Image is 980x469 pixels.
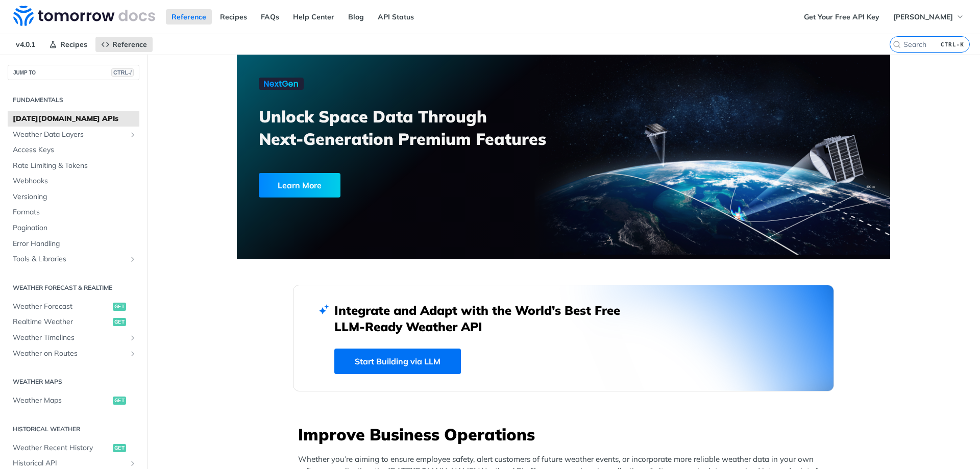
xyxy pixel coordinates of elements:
span: get [113,397,126,405]
a: Weather TimelinesShow subpages for Weather Timelines [8,330,139,345]
span: Reference [112,40,147,49]
span: Tools & Libraries [13,254,126,264]
span: Realtime Weather [13,317,110,327]
span: v4.0.1 [10,37,41,52]
span: Versioning [13,192,137,202]
a: Recipes [43,37,93,52]
span: Historical API [13,458,126,468]
a: Get Your Free API Key [798,9,885,24]
a: Weather Mapsget [8,393,139,408]
a: Start Building via LLM [334,349,461,374]
a: API Status [372,9,420,24]
a: Versioning [8,189,139,205]
span: Rate Limiting & Tokens [13,161,137,171]
button: JUMP TOCTRL-/ [8,65,139,80]
span: get [113,318,126,326]
a: Reference [166,9,212,24]
span: Formats [13,207,137,217]
img: Tomorrow.io Weather API Docs [13,6,155,26]
button: Show subpages for Tools & Libraries [129,255,137,263]
span: [PERSON_NAME] [893,12,953,21]
span: Webhooks [13,176,137,186]
svg: Search [893,40,901,48]
span: Pagination [13,223,137,233]
h2: Weather Forecast & realtime [8,283,139,292]
img: NextGen [259,78,304,90]
span: Weather Timelines [13,333,126,343]
a: Weather Forecastget [8,299,139,314]
a: Error Handling [8,236,139,252]
a: Tools & LibrariesShow subpages for Tools & Libraries [8,252,139,267]
span: Weather on Routes [13,349,126,359]
a: Learn More [259,173,511,198]
span: Weather Forecast [13,302,110,312]
a: Weather Data LayersShow subpages for Weather Data Layers [8,127,139,142]
a: Access Keys [8,142,139,158]
div: Learn More [259,173,340,198]
h2: Weather Maps [8,377,139,386]
span: Weather Data Layers [13,130,126,140]
a: Help Center [287,9,340,24]
button: Show subpages for Weather Data Layers [129,131,137,139]
a: Rate Limiting & Tokens [8,158,139,174]
a: Recipes [214,9,253,24]
span: get [113,303,126,311]
kbd: CTRL-K [938,39,967,50]
span: Weather Maps [13,396,110,406]
span: Error Handling [13,239,137,249]
a: Reference [95,37,153,52]
button: Show subpages for Weather Timelines [129,334,137,342]
a: Pagination [8,220,139,236]
a: Formats [8,205,139,220]
h2: Fundamentals [8,95,139,105]
button: [PERSON_NAME] [888,9,970,24]
a: FAQs [255,9,285,24]
span: Weather Recent History [13,443,110,453]
button: Show subpages for Weather on Routes [129,350,137,358]
a: [DATE][DOMAIN_NAME] APIs [8,111,139,127]
button: Show subpages for Historical API [129,459,137,467]
h3: Improve Business Operations [298,423,834,446]
span: [DATE][DOMAIN_NAME] APIs [13,114,137,124]
a: Weather on RoutesShow subpages for Weather on Routes [8,346,139,361]
h2: Integrate and Adapt with the World’s Best Free LLM-Ready Weather API [334,302,635,335]
span: Recipes [60,40,87,49]
h3: Unlock Space Data Through Next-Generation Premium Features [259,105,575,150]
a: Weather Recent Historyget [8,440,139,456]
a: Webhooks [8,174,139,189]
span: CTRL-/ [111,68,134,77]
span: get [113,444,126,452]
h2: Historical Weather [8,425,139,434]
span: Access Keys [13,145,137,155]
a: Blog [342,9,370,24]
a: Realtime Weatherget [8,314,139,330]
